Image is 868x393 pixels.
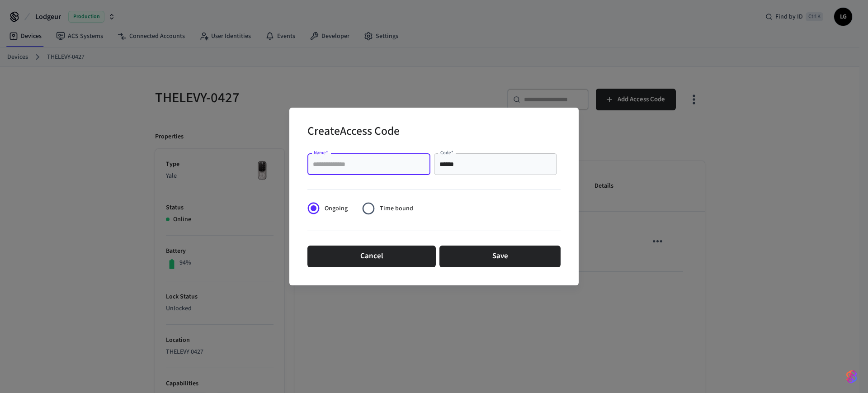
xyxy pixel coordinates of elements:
button: Cancel [307,246,436,267]
h2: Create Access Code [307,118,400,146]
span: Ongoing [325,204,348,213]
label: Name [314,149,328,156]
button: Save [439,246,561,267]
span: Time bound [380,204,413,213]
label: Code [440,149,453,156]
img: SeamLogoGradient.69752ec5.svg [846,369,857,384]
